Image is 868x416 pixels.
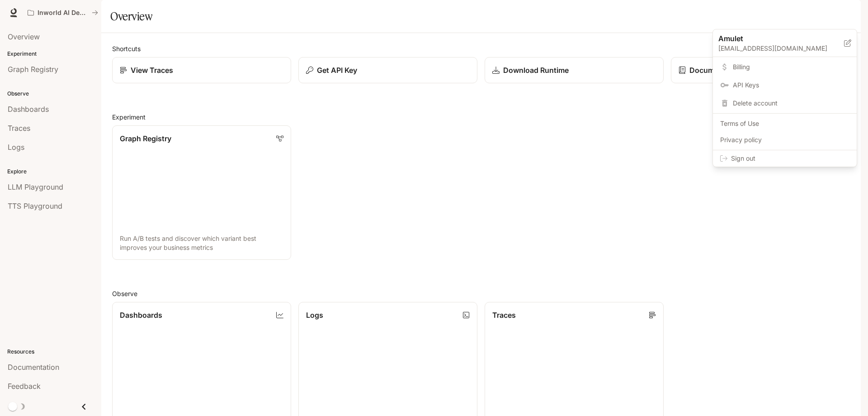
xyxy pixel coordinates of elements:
[718,33,830,44] p: Amulet
[733,99,849,108] span: Delete account
[733,62,849,72] span: Billing
[731,154,849,163] span: Sign out
[720,135,849,144] span: Privacy policy
[733,81,849,90] span: API Keys
[715,115,855,132] a: Terms of Use
[715,59,855,75] a: Billing
[715,77,855,93] a: API Keys
[713,150,857,167] div: Sign out
[718,44,844,53] p: [EMAIL_ADDRESS][DOMAIN_NAME]
[713,29,857,57] div: Amulet[EMAIL_ADDRESS][DOMAIN_NAME]
[720,119,849,128] span: Terms of Use
[715,95,855,111] div: Delete account
[715,132,855,148] a: Privacy policy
